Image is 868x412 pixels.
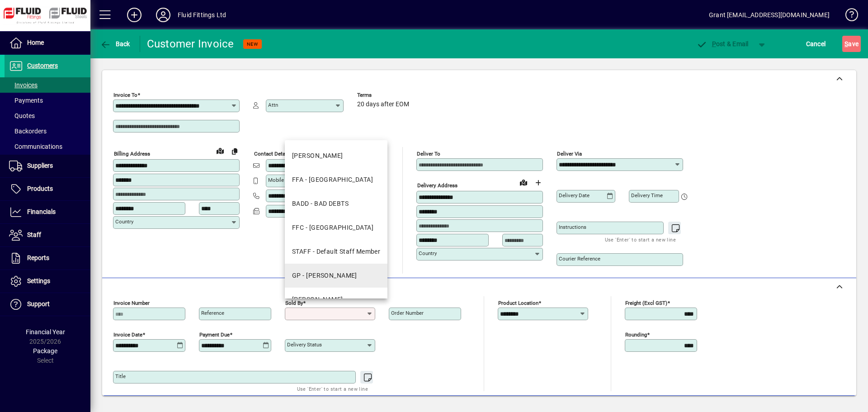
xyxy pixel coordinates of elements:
mat-option: GP - Grant Petersen [285,264,387,288]
span: Back [100,40,130,47]
span: Financial Year [26,328,65,336]
div: STAFF - Default Staff Member [292,247,380,256]
a: Payments [5,93,90,108]
mat-label: Freight (excl GST) [625,300,667,306]
span: Staff [27,231,41,238]
mat-option: STAFF - Default Staff Member [285,240,387,264]
a: Products [5,178,90,200]
a: Financials [5,201,90,223]
span: NEW [247,41,258,47]
span: Suppliers [27,162,53,169]
a: View on map [516,175,531,189]
mat-label: Attn [268,102,278,108]
div: [PERSON_NAME] [292,295,343,304]
mat-label: Country [419,250,437,256]
button: Add [120,7,149,23]
mat-hint: Use 'Enter' to start a new line [605,234,676,245]
a: Invoices [5,77,90,93]
mat-label: Payment due [199,331,230,338]
mat-hint: Use 'Enter' to start a new line [297,384,368,394]
mat-option: BADD - BAD DEBTS [285,192,387,216]
span: Package [33,347,57,355]
div: FFC - [GEOGRAPHIC_DATA] [292,223,373,232]
mat-option: JJ - JENI [285,288,387,312]
div: BADD - BAD DEBTS [292,199,349,208]
div: Grant [EMAIL_ADDRESS][DOMAIN_NAME] [709,8,830,22]
button: Cancel [804,36,828,52]
app-page-header-button: Back [90,36,140,52]
div: GP - [PERSON_NAME] [292,271,357,280]
button: Post & Email [692,36,753,52]
span: S [844,40,848,47]
span: Payments [9,97,43,104]
span: Reports [27,254,49,261]
a: Settings [5,270,90,293]
a: Backorders [5,123,90,139]
span: Invoices [9,81,38,89]
a: Quotes [5,108,90,123]
a: Suppliers [5,155,90,177]
span: Financials [27,208,56,215]
mat-option: FFC - Christchurch [285,216,387,240]
mat-option: AG - ADAM [285,144,387,168]
button: Save [842,36,861,52]
span: Terms [357,92,411,98]
span: ost & Email [696,40,749,47]
span: ave [844,37,859,51]
span: Products [27,185,53,192]
span: Settings [27,277,50,284]
span: Home [27,39,44,46]
div: [PERSON_NAME] [292,151,343,161]
span: Support [27,300,50,308]
mat-label: Invoice date [113,331,142,338]
a: Communications [5,139,90,154]
span: 20 days after EOM [357,101,409,108]
mat-label: Product location [498,300,538,306]
mat-label: Deliver To [417,151,440,157]
mat-label: Rounding [625,331,647,338]
a: View on map [213,143,227,158]
a: Knowledge Base [839,2,857,31]
mat-label: Invoice number [113,300,150,306]
mat-label: Order number [391,310,424,316]
a: Reports [5,247,90,270]
div: Customer Invoice [147,37,234,51]
mat-label: Delivery date [559,192,590,199]
button: Profile [149,7,178,23]
span: Communications [9,143,62,150]
mat-label: Country [115,218,133,225]
button: Choose address [531,175,545,190]
a: Home [5,32,90,54]
mat-label: Delivery status [287,341,322,348]
div: Fluid Fittings Ltd [178,8,226,22]
button: Copy to Delivery address [227,144,242,158]
mat-label: Instructions [559,224,586,230]
mat-label: Sold by [285,300,303,306]
mat-label: Deliver via [557,151,582,157]
div: FFA - [GEOGRAPHIC_DATA] [292,175,373,185]
a: Support [5,293,90,316]
span: Quotes [9,112,35,119]
mat-label: Delivery time [631,192,663,199]
mat-label: Title [115,373,126,379]
span: Backorders [9,128,47,135]
mat-label: Reference [201,310,224,316]
span: P [712,40,716,47]
span: Customers [27,62,58,69]
mat-label: Mobile [268,177,284,183]
mat-label: Courier Reference [559,256,600,262]
a: Staff [5,224,90,246]
button: Back [98,36,132,52]
mat-option: FFA - Auckland [285,168,387,192]
mat-label: Invoice To [113,92,137,98]
span: Cancel [806,37,826,51]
